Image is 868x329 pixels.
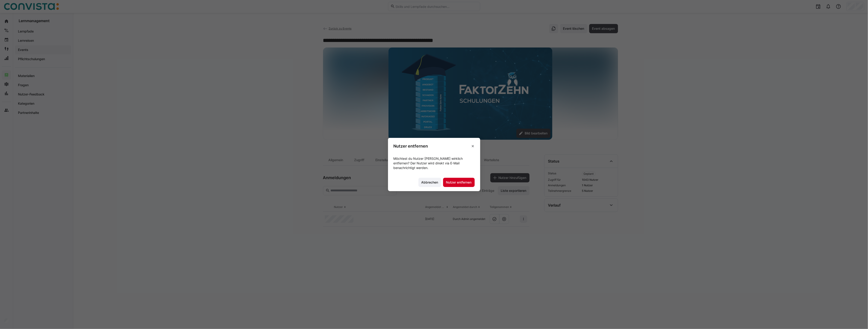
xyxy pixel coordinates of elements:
span: Abbrechen [421,180,439,185]
p: Möchtest du Nutzer [PERSON_NAME] wirklich entfernen? Der Nutzer wird direkt via E-Mail benachrich... [394,156,475,170]
h3: Nutzer entfernen [394,143,428,149]
button: Nutzer entfernen [443,178,475,187]
button: Abbrechen [418,178,441,187]
span: Nutzer entfernen [445,180,472,185]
